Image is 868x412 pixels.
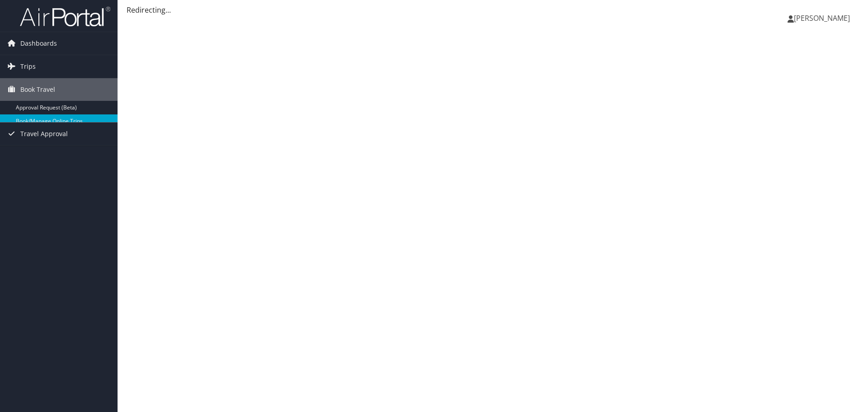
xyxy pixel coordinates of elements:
[20,32,57,55] span: Dashboards
[20,78,55,101] span: Book Travel
[794,13,850,23] span: [PERSON_NAME]
[20,123,68,145] span: Travel Approval
[788,5,859,32] a: [PERSON_NAME]
[20,55,36,78] span: Trips
[20,6,110,27] img: airportal-logo.png
[127,5,859,15] div: Redirecting...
